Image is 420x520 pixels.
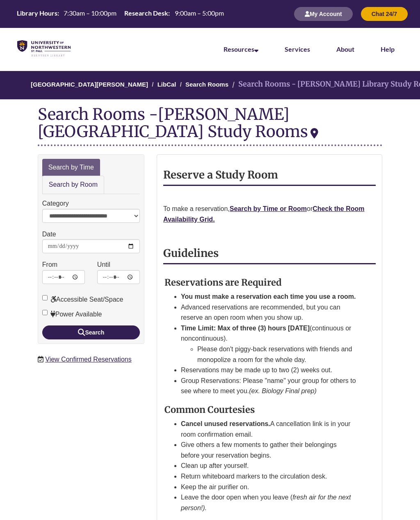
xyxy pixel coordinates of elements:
[181,302,356,323] li: Advanced reservations are recommended, but you can reserve an open room when you show up.
[42,309,102,320] label: Power Available
[31,81,148,88] a: [GEOGRAPHIC_DATA][PERSON_NAME]
[361,10,408,17] a: Chat 24/7
[17,40,71,57] img: UNWSP Library Logo
[64,9,116,17] span: 7:30am – 10:00pm
[181,420,270,427] strong: Cancel unused reservations.
[42,294,123,305] label: Accessible Seat/Space
[42,176,104,194] a: Search by Room
[230,205,307,212] a: Search by Time or Room
[14,9,227,18] table: Hours Today
[181,482,356,493] li: Keep the air purifier on.
[181,419,356,440] li: A cancellation link is in your room confirmation email.
[361,7,408,21] button: Chat 24/7
[97,259,110,270] label: Until
[42,159,100,176] a: Search by Time
[294,7,353,21] button: My Account
[157,81,176,88] a: LibCal
[42,325,140,339] button: Search
[224,45,258,53] a: Resources
[163,205,365,223] a: Check the Room Availability Grid.
[294,10,353,17] a: My Account
[14,9,60,18] th: Library Hours:
[381,45,395,53] a: Help
[42,310,48,315] input: Power Available
[164,277,282,288] strong: Reservations are Required
[163,168,278,181] strong: Reserve a Study Room
[175,9,224,17] span: 9:00am – 5:00pm
[181,325,310,332] strong: Time Limit: Max of three (3) hours [DATE]
[181,365,356,376] li: Reservations may be made up to two (2) weeks out.
[38,105,382,146] div: Search Rooms -
[197,344,356,365] li: Please don't piggy-back reservations with friends and monopolize a room for the whole day.
[181,492,356,513] li: Leave the door open when you leave (
[181,460,356,471] li: Clean up after yourself.
[45,356,131,363] a: View Confirmed Reservations
[14,9,227,19] a: Hours Today
[181,440,356,460] li: Give others a few moments to gather their belongings before your reservation begins.
[181,293,356,300] strong: You must make a reservation each time you use a room.
[121,9,171,18] th: Research Desk:
[163,204,376,224] p: To make a reservation, or
[185,81,228,88] a: Search Rooms
[42,295,48,300] input: Accessible Seat/Space
[336,45,354,53] a: About
[285,45,310,53] a: Services
[164,404,255,415] strong: Common Courtesies
[38,71,382,99] nav: Breadcrumb
[42,259,57,270] label: From
[181,494,351,511] em: fresh air for the next person!).
[163,247,219,260] strong: Guidelines
[181,376,356,396] li: Group Reservations: Please "name" your group for others to see where to meet you.
[42,229,56,240] label: Date
[181,471,356,482] li: Return whiteboard markers to the circulation desk.
[181,323,356,365] li: (continuous or noncontinuous).
[249,387,317,394] em: (ex. Biology Final prep)
[42,198,69,209] label: Category
[38,104,318,141] div: [PERSON_NAME][GEOGRAPHIC_DATA] Study Rooms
